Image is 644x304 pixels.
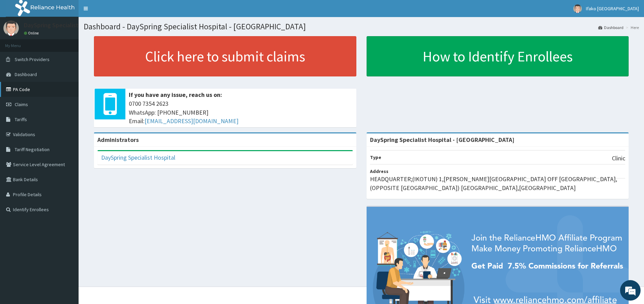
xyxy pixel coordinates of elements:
span: Dashboard [15,71,37,77]
b: Type [370,154,381,160]
span: Tariff Negotiation [15,146,50,153]
a: How to Identify Enrollees [367,36,629,76]
span: 0700 7354 2623 WhatsApp: [PHONE_NUMBER] Email: [129,99,353,126]
img: User Image [3,20,19,36]
a: DaySpring Specialist Hospital [101,154,175,161]
a: Click here to submit claims [94,36,356,76]
span: Switch Providers [15,56,50,62]
b: Administrators [97,136,139,144]
strong: DaySpring Specialist Hospital - [GEOGRAPHIC_DATA] [370,136,515,144]
span: Tariffs [15,116,27,122]
b: Address [370,168,388,174]
p: DaySpring Specialist Hospital [24,22,102,28]
img: User Image [573,4,582,13]
span: Ifako [GEOGRAPHIC_DATA] [586,5,639,12]
b: If you have any issue, reach us on: [129,91,222,99]
a: Online [24,31,40,35]
span: Claims [15,101,28,107]
a: Dashboard [598,25,624,30]
p: HEADQUARTER;(IKOTUN) 1,[PERSON_NAME][GEOGRAPHIC_DATA] OFF [GEOGRAPHIC_DATA], (OPPOSITE [GEOGRAPHI... [370,175,626,192]
li: Here [624,25,639,30]
p: Clinic [612,154,625,163]
h1: Dashboard - DaySpring Specialist Hospital - [GEOGRAPHIC_DATA] [84,22,639,31]
a: [EMAIL_ADDRESS][DOMAIN_NAME] [145,117,238,125]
